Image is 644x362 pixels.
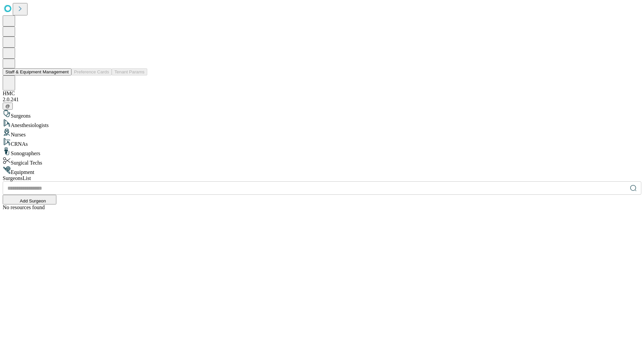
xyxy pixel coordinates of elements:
[3,157,641,166] div: Surgical Techs
[112,68,147,75] button: Tenant Params
[3,195,56,204] button: Add Surgeon
[3,147,641,157] div: Sonographers
[3,128,641,138] div: Nurses
[5,104,10,109] span: @
[3,175,641,181] div: Surgeons List
[3,90,641,97] div: HMC
[3,166,641,175] div: Equipment
[3,138,641,147] div: CRNAs
[3,97,641,103] div: 2.0.241
[3,204,641,210] div: No resources found
[3,119,641,128] div: Anesthesiologists
[3,110,641,119] div: Surgeons
[3,68,71,75] button: Staff & Equipment Management
[3,103,13,110] button: @
[20,198,46,203] span: Add Surgeon
[71,68,112,75] button: Preference Cards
